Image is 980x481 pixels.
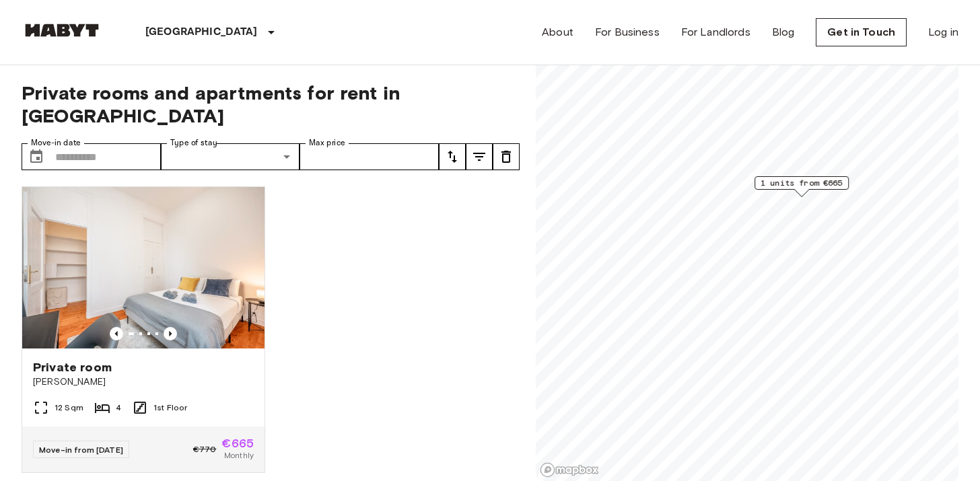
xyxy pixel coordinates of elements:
span: Private rooms and apartments for rent in [GEOGRAPHIC_DATA] [22,81,520,127]
span: €665 [221,437,254,449]
button: Choose date [23,143,50,170]
button: tune [439,143,466,170]
button: tune [466,143,493,170]
a: Marketing picture of unit PT-17-015-001-002Previous imagePrevious imagePrivate room[PERSON_NAME]1... [22,186,265,473]
p: [GEOGRAPHIC_DATA] [145,24,258,40]
span: Private room [33,359,112,375]
a: About [542,24,573,40]
label: Type of stay [170,137,217,149]
a: Blog [772,24,795,40]
span: Move-in from [DATE] [39,445,123,455]
img: Marketing picture of unit PT-17-015-001-002 [22,187,265,348]
a: Mapbox logo [540,462,599,478]
button: tune [493,143,520,170]
img: Habyt [22,24,102,37]
span: 1st Floor [153,402,187,414]
span: 4 [116,402,121,414]
button: Previous image [164,327,177,340]
label: Move-in date [31,137,81,149]
span: [PERSON_NAME] [33,375,254,389]
a: Log in [928,24,958,40]
div: Map marker [755,176,849,197]
span: 12 Sqm [55,402,83,414]
a: For Business [595,24,660,40]
a: For Landlords [681,24,750,40]
button: Previous image [110,327,123,340]
span: 1 units from €665 [761,177,843,189]
label: Max price [309,137,345,149]
span: Monthly [224,449,254,461]
a: Get in Touch [816,18,907,46]
span: €770 [193,443,217,455]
